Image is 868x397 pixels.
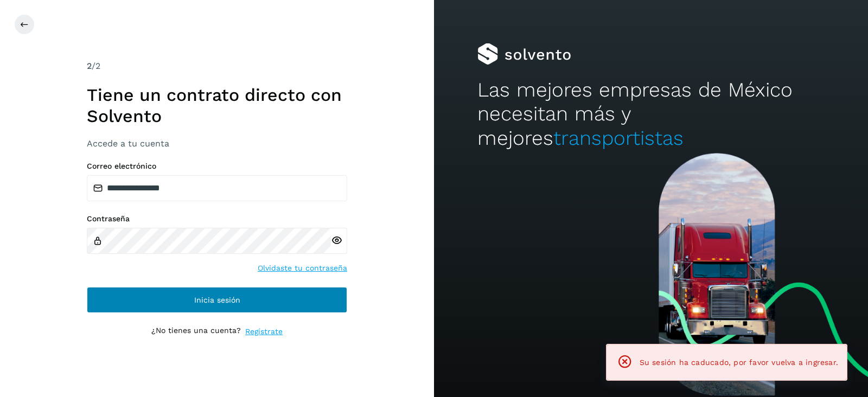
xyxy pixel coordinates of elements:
[194,296,240,304] span: Inicia sesión
[87,138,347,149] h3: Accede a tu cuenta
[151,326,241,337] p: ¿No tienes una cuenta?
[87,214,347,223] label: Contraseña
[87,61,92,71] span: 2
[87,85,347,126] h1: Tiene un contrato directo con Solvento
[87,60,347,73] div: /2
[245,326,283,337] a: Regístrate
[87,287,347,313] button: Inicia sesión
[640,358,838,367] span: Su sesión ha caducado, por favor vuelva a ingresar.
[553,126,684,150] span: transportistas
[477,78,825,150] h2: Las mejores empresas de México necesitan más y mejores
[87,162,347,171] label: Correo electrónico
[258,262,347,274] a: Olvidaste tu contraseña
